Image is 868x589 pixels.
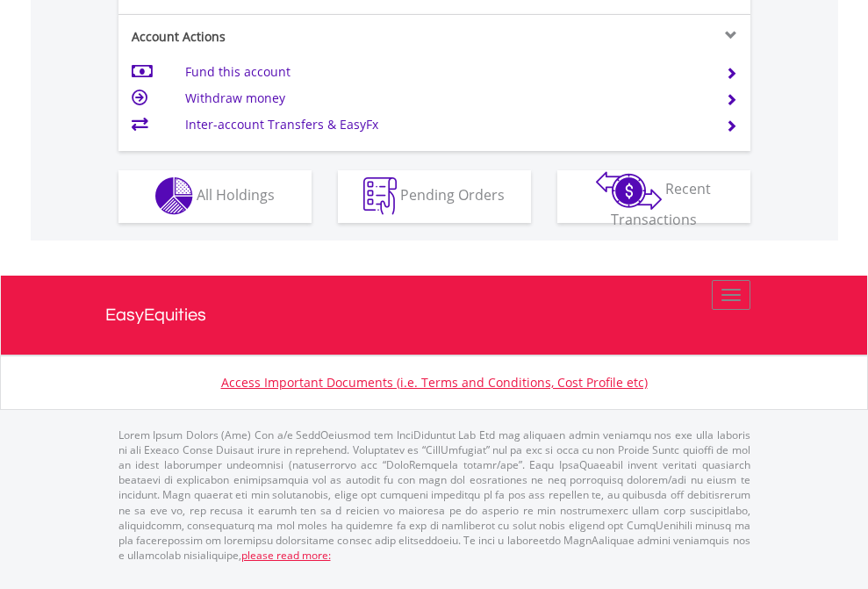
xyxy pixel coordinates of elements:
[611,179,712,229] span: Recent Transactions
[363,177,397,215] img: pending_instructions-wht.png
[596,171,662,210] img: transactions-zar-wht.png
[197,185,275,205] span: All Holdings
[118,427,750,563] p: Lorem Ipsum Dolors (Ame) Con a/e SeddOeiusmod tem InciDiduntut Lab Etd mag aliquaen admin veniamq...
[185,111,704,138] td: Inter-account Transfers & EasyFx
[338,170,531,223] button: Pending Orders
[118,28,434,46] div: Account Actions
[557,170,750,223] button: Recent Transactions
[185,85,704,111] td: Withdraw money
[400,185,505,205] span: Pending Orders
[105,276,764,355] a: EasyEquities
[241,548,331,563] a: please read more:
[185,59,704,85] td: Fund this account
[118,170,312,223] button: All Holdings
[221,374,648,391] a: Access Important Documents (i.e. Terms and Conditions, Cost Profile etc)
[155,177,193,215] img: holdings-wht.png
